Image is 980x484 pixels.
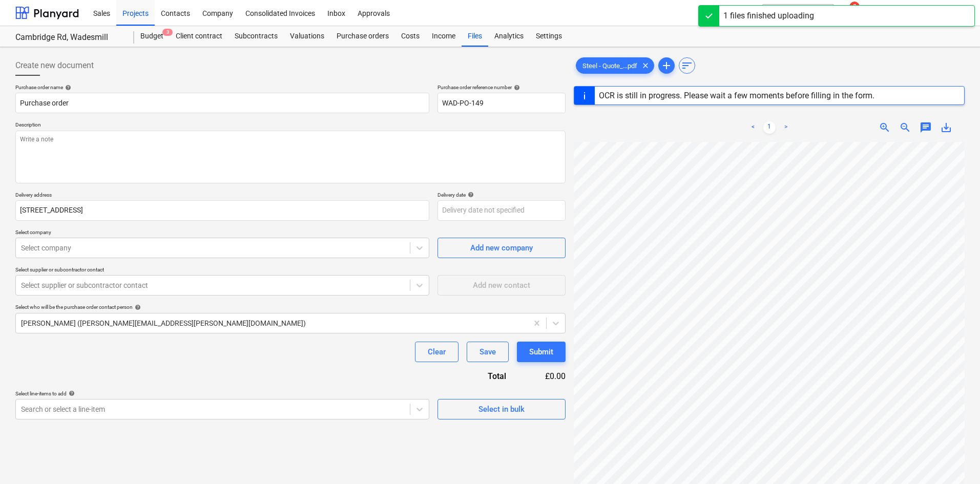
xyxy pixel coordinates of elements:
span: help [133,304,141,310]
p: Select supplier or subcontractor contact [15,266,429,275]
button: Clear [415,342,458,362]
a: Analytics [488,26,530,47]
span: sort [681,59,693,72]
div: Cambridge Rd, Wadesmill [15,32,122,43]
button: Submit [517,342,566,362]
span: zoom_out [899,121,911,134]
a: Purchase orders [330,26,395,47]
div: £0.00 [523,370,566,382]
input: Reference number [437,93,566,113]
a: Costs [395,26,426,47]
p: Select company [15,229,429,238]
span: help [63,85,71,91]
button: Save [467,342,509,362]
a: Valuations [284,26,330,47]
div: Select who will be the purchase order contact person [15,304,566,310]
a: Income [426,26,462,47]
button: Add new company [437,238,566,258]
span: zoom_in [879,121,891,134]
div: Submit [529,345,553,359]
a: Budget3 [134,26,170,47]
input: Delivery date not specified [437,200,566,221]
div: Steel - Quote_...pdf [576,57,654,74]
div: Clear [428,345,446,359]
a: Next page [780,121,792,134]
span: Create new document [15,59,94,72]
p: Delivery address [15,192,429,200]
iframe: Chat Widget [929,435,980,484]
a: Previous page [747,121,759,134]
button: Select in bulk [437,399,566,419]
div: Purchase order name [15,84,429,91]
a: Page 1 is your current page [763,121,776,134]
div: Select in bulk [478,403,525,416]
div: 1 files finished uploading [723,10,814,22]
span: clear [639,59,652,72]
input: Document name [15,93,429,113]
div: Select line-items to add [15,390,429,397]
a: Client contract [170,26,228,47]
span: chat [920,121,932,134]
div: OCR is still in progress. Please wait a few moments before filling in the form. [599,91,874,100]
p: Description [15,121,566,130]
div: Delivery date [437,192,566,198]
div: Budget [134,26,170,47]
div: Total [432,370,523,382]
a: Settings [530,26,568,47]
span: help [67,390,75,396]
a: Files [462,26,488,47]
input: Delivery address [15,200,429,221]
span: add [660,59,673,72]
div: Purchase order reference number [437,84,566,91]
span: Steel - Quote_...pdf [576,62,643,70]
div: Add new company [470,241,533,255]
div: Save [479,345,496,359]
a: Subcontracts [228,26,284,47]
span: 3 [162,29,173,36]
span: help [512,85,520,91]
span: save_alt [940,121,952,134]
span: help [466,192,474,198]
